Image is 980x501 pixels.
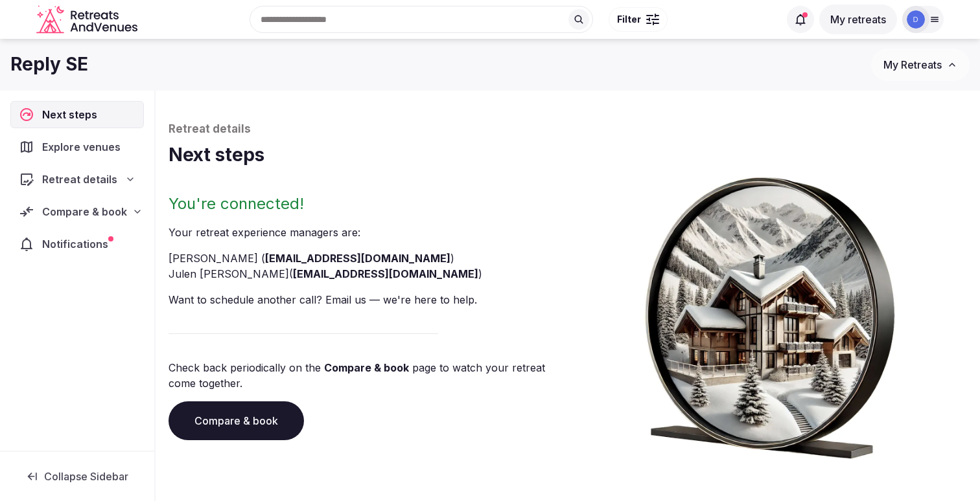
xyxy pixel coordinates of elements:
[907,10,925,28] img: d.mueller
[10,101,144,128] a: Next steps
[169,122,967,137] p: Retreat details
[42,172,117,187] span: Retreat details
[169,142,967,168] h1: Next steps
[293,267,478,280] a: [EMAIL_ADDRESS][DOMAIN_NAME]
[42,236,113,252] span: Notifications
[42,139,126,155] span: Explore venues
[169,266,563,282] li: Julen [PERSON_NAME] ( )
[871,49,970,81] button: My Retreats
[169,225,563,240] p: Your retreat experience manager s are :
[169,292,563,307] p: Want to schedule another call? Email us — we're here to help.
[42,204,127,219] span: Compare & book
[265,252,450,265] a: [EMAIL_ADDRESS][DOMAIN_NAME]
[36,5,140,34] svg: Retreats and Venues company logo
[169,251,563,266] li: [PERSON_NAME] ( )
[10,462,144,491] button: Collapse Sidebar
[10,52,88,77] h1: Reply SE
[169,194,563,214] h2: You're connected!
[10,133,144,161] a: Explore venues
[10,230,144,258] a: Notifications
[883,58,942,71] span: My Retreats
[44,470,128,483] span: Collapse Sidebar
[36,5,140,34] a: Visit the homepage
[819,13,897,26] a: My retreats
[625,168,915,459] img: Winter chalet retreat in picture frame
[617,13,641,26] span: Filter
[819,5,897,34] button: My retreats
[169,401,304,440] a: Compare & book
[609,7,668,32] button: Filter
[42,107,102,122] span: Next steps
[324,361,409,374] a: Compare & book
[169,360,563,391] p: Check back periodically on the page to watch your retreat come together.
